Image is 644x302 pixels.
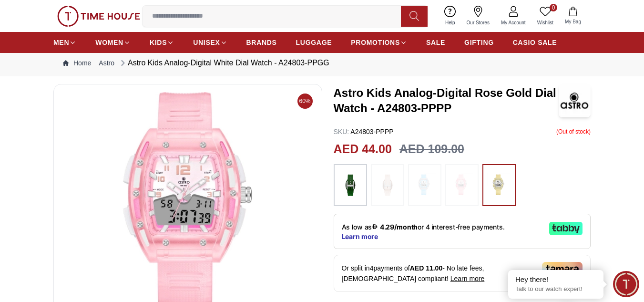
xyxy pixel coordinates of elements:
[410,264,442,272] span: AED 11.00
[334,255,591,292] div: Or split in 4 payments of - No late fees, [DEMOGRAPHIC_DATA] compliant!
[246,38,277,47] span: BRANDS
[441,19,459,26] span: Help
[53,50,591,76] nav: Breadcrumb
[497,19,530,26] span: My Account
[351,38,400,47] span: PROMOTIONS
[440,4,461,28] a: Help
[426,38,445,47] span: SALE
[150,34,174,51] a: KIDS
[193,34,227,51] a: UNISEX
[515,275,596,284] div: Hey there!
[461,4,495,28] a: Our Stores
[95,34,131,51] a: WOMEN
[532,4,559,28] a: 0Wishlist
[95,38,123,47] span: WOMEN
[334,127,394,136] p: A24803-PPPP
[513,38,557,47] span: CASIO SALE
[193,38,220,47] span: UNISEX
[297,94,313,109] span: 60%
[533,19,557,26] span: Wishlist
[63,58,91,68] a: Home
[464,38,494,47] span: GIFTING
[413,169,437,201] img: ...
[296,34,332,51] a: LUGGAGE
[351,34,407,51] a: PROMOTIONS
[556,127,591,136] p: ( Out of stock )
[542,262,583,275] img: Tamara
[57,6,140,27] img: ...
[296,38,332,47] span: LUGGAGE
[376,169,399,201] img: ...
[338,169,362,201] img: ...
[613,271,639,297] div: Chat Widget
[53,34,76,51] a: MEN
[450,169,474,201] img: ...
[513,34,557,51] a: CASIO SALE
[334,140,392,158] h2: AED 44.00
[334,85,559,116] h3: Astro Kids Analog-Digital Rose Gold Dial Watch - A24803-PPPP
[426,34,445,51] a: SALE
[150,38,167,47] span: KIDS
[334,128,349,135] span: SKU :
[450,275,485,282] span: Learn more
[515,285,596,293] p: Talk to our watch expert!
[463,19,493,26] span: Our Stores
[561,18,585,25] span: My Bag
[53,38,69,47] span: MEN
[246,34,277,51] a: BRANDS
[487,169,511,201] img: ...
[399,140,464,158] h3: AED 109.00
[118,57,329,69] div: Astro Kids Analog-Digital White Dial Watch - A24803-PPGG
[464,34,494,51] a: GIFTING
[99,58,114,68] a: Astro
[550,4,557,11] span: 0
[559,5,587,27] button: My Bag
[559,84,591,117] img: Astro Kids Analog-Digital Rose Gold Dial Watch - A24803-PPPP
